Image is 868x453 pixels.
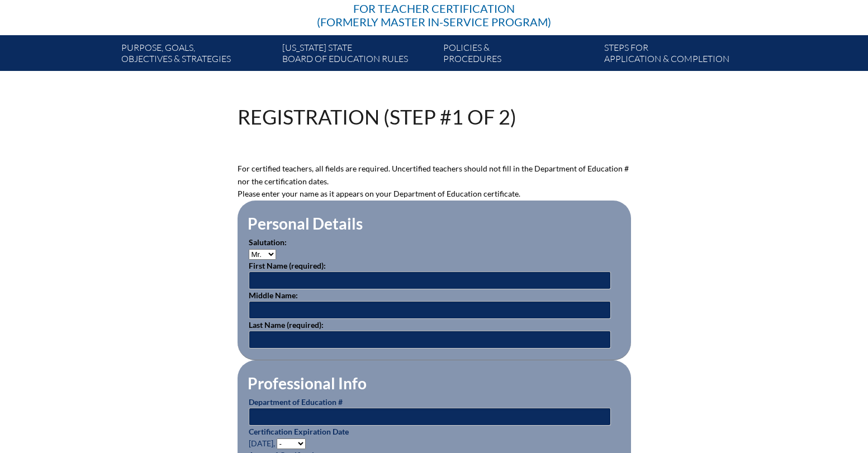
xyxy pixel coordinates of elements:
a: [US_STATE] StateBoard of Education rules [278,40,439,71]
span: [DATE], [249,438,275,448]
a: Purpose, goals,objectives & strategies [117,40,278,71]
a: Steps forapplication & completion [600,40,761,71]
label: Salutation: [249,237,287,247]
legend: Personal Details [246,214,364,233]
label: Department of Education # [249,397,343,407]
label: Middle Name: [249,290,298,300]
label: Certification Expiration Date [249,427,349,436]
select: persons_salutation [249,249,276,260]
p: Please enter your name as it appears on your Department of Education certificate. [238,188,631,201]
span: for Teacher Certification [353,2,515,15]
h1: Registration (Step #1 of 2) [238,107,516,127]
label: Last Name (required): [249,320,324,330]
label: First Name (required): [249,261,326,270]
p: For certified teachers, all fields are required. Uncertified teachers should not fill in the Depa... [238,163,631,188]
a: Policies &Procedures [439,40,600,71]
legend: Professional Info [246,374,368,393]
